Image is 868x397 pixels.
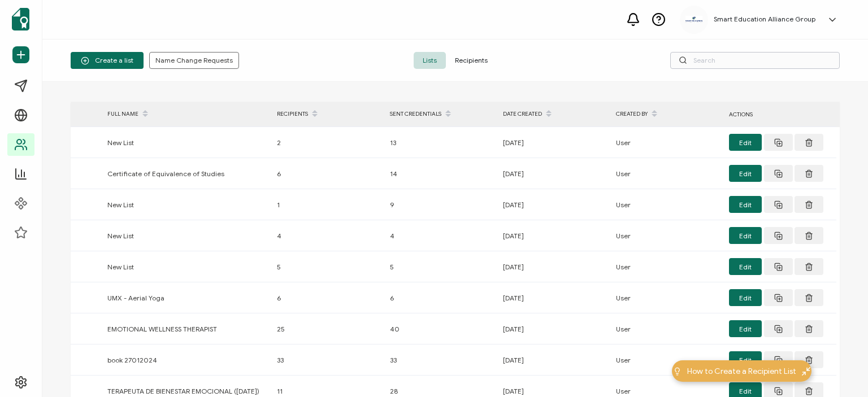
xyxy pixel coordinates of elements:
div: User [610,136,723,149]
div: 5 [271,260,384,273]
span: Lists [414,52,446,69]
div: 6 [271,291,384,304]
div: New List [102,136,271,149]
button: Edit [729,289,762,306]
div: User [610,291,723,304]
div: New List [102,198,271,211]
button: Name Change Requests [149,52,239,69]
img: sertifier-logomark-colored.svg [12,8,29,30]
input: Search [670,52,840,69]
div: 14 [384,167,497,180]
button: Edit [729,165,762,182]
div: [DATE] [497,198,610,211]
button: Edit [729,227,762,244]
div: User [610,198,723,211]
button: Create a list [71,52,144,69]
div: [DATE] [497,167,610,180]
iframe: Chat Widget [811,343,868,397]
div: [DATE] [497,291,610,304]
div: 6 [271,167,384,180]
button: Edit [729,351,762,368]
h5: Smart Education Alliance Group [714,15,815,23]
img: minimize-icon.svg [802,367,810,376]
span: Recipients [446,52,497,69]
div: User [610,322,723,335]
div: 33 [384,354,497,367]
div: [DATE] [497,260,610,273]
div: UMX - Aerial Yoga [102,291,271,304]
div: New List [102,260,271,273]
div: [DATE] [497,322,610,335]
div: User [610,354,723,367]
button: Edit [729,258,762,275]
div: User [610,260,723,273]
div: 4 [384,229,497,242]
div: 1 [271,198,384,211]
div: [DATE] [497,136,610,149]
div: DATE CREATED [497,104,610,124]
div: 2 [271,136,384,149]
button: Edit [729,196,762,213]
div: ACTIONS [723,108,836,121]
div: RECIPIENTS [271,104,384,124]
span: Create a list [81,56,133,65]
div: SENT CREDENTIALS [384,104,497,124]
div: 9 [384,198,497,211]
div: Certificate of Equivalence of Studies [102,167,271,180]
div: 6 [384,291,497,304]
span: How to Create a Recipient List [687,365,796,377]
div: CREATED BY [610,104,723,124]
div: 4 [271,229,384,242]
div: [DATE] [497,229,610,242]
div: 25 [271,322,384,335]
div: 33 [271,354,384,367]
div: EMOTIONAL WELLNESS THERAPIST [102,322,271,335]
button: Edit [729,134,762,151]
div: FULL NAME [102,104,271,124]
div: New List [102,229,271,242]
div: book 27012024 [102,354,271,367]
div: 13 [384,136,497,149]
div: User [610,167,723,180]
span: Name Change Requests [155,57,233,64]
button: Edit [729,320,762,337]
div: [DATE] [497,354,610,367]
div: User [610,229,723,242]
div: 5 [384,260,497,273]
img: 111c7b32-d500-4ce1-86d1-718dc6ccd280.jpg [685,16,702,23]
div: 40 [384,322,497,335]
